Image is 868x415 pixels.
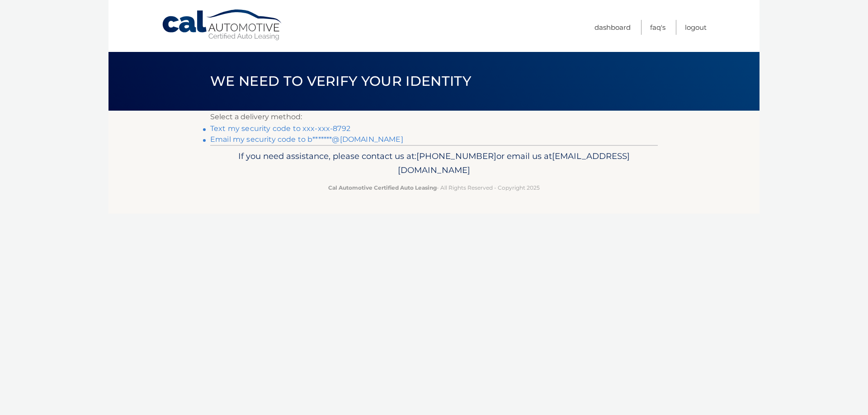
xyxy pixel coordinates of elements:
a: Logout [685,20,707,35]
span: [PHONE_NUMBER] [416,151,496,161]
a: Email my security code to b*******@[DOMAIN_NAME] [210,135,403,144]
p: - All Rights Reserved - Copyright 2025 [216,183,652,192]
a: Cal Automotive [161,9,283,41]
p: If you need assistance, please contact us at: or email us at [216,149,652,178]
a: Text my security code to xxx-xxx-8792 [210,124,350,133]
a: FAQ's [650,20,665,35]
strong: Cal Automotive Certified Auto Leasing [328,184,437,191]
a: Dashboard [594,20,631,35]
span: We need to verify your identity [210,73,471,89]
p: Select a delivery method: [210,111,658,123]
